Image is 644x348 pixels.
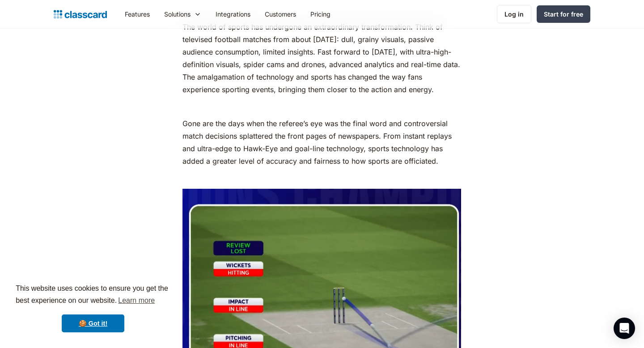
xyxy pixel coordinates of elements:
a: Customers [258,4,303,24]
a: dismiss cookie message [62,314,124,332]
a: Features [118,4,157,24]
span: This website uses cookies to ensure you get the best experience on our website. [16,283,170,307]
a: Start for free [537,5,590,23]
a: learn more about cookies [117,294,156,307]
p: ‍ [182,172,461,184]
a: home [54,8,107,21]
div: Start for free [544,9,583,19]
a: Pricing [303,4,338,24]
div: Log in [504,9,524,19]
div: Solutions [164,9,191,19]
p: Gone are the days when the referee’s eye was the final word and controversial match decisions spl... [182,117,461,167]
p: The world of sports has undergone an extraordinary transformation. Think of televised football ma... [182,21,461,96]
a: Integrations [208,4,258,24]
div: Solutions [157,4,208,24]
div: Open Intercom Messenger [614,318,635,339]
p: ‍ [182,100,461,113]
div: cookieconsent [7,275,179,341]
a: Log in [497,5,531,23]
